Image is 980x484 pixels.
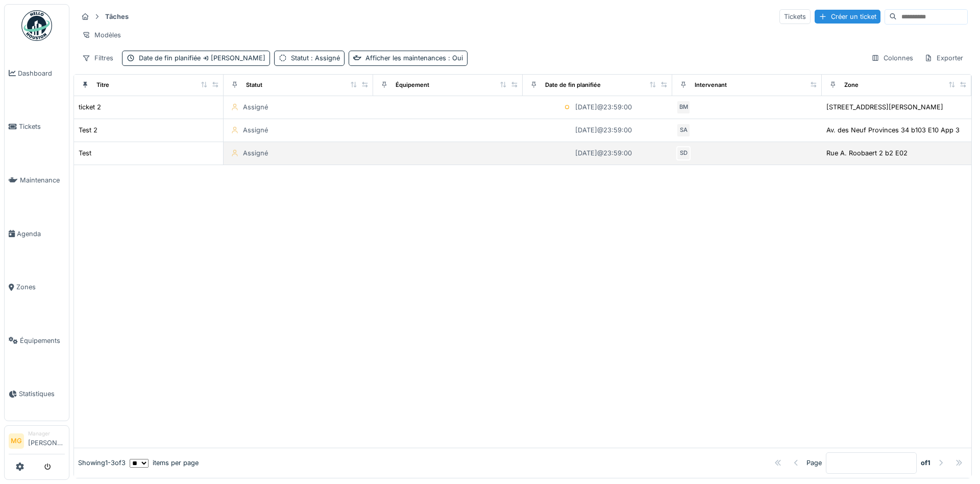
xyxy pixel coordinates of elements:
[5,100,69,154] a: Tickets
[5,207,69,261] a: Agenda
[5,260,69,314] a: Zones
[21,10,52,41] img: Badge_color-CXgf-gQk.svg
[139,53,265,63] div: Date de fin planifiée
[9,430,65,454] a: MG Manager[PERSON_NAME]
[826,125,960,135] div: Av. des Neuf Provinces 34 b103 E10 App 3
[18,68,65,78] span: Dashboard
[309,54,340,62] span: : Assigné
[920,51,968,65] div: Exporter
[575,148,632,158] div: [DATE] @ 23:59:00
[826,148,908,158] div: Rue A. Roobaert 2 b2 E02
[16,282,65,292] span: Zones
[396,81,429,89] div: Équipement
[779,9,811,24] div: Tickets
[365,53,463,63] div: Afficher les maintenances
[79,148,91,158] div: Test
[867,51,918,65] div: Colonnes
[844,81,859,89] div: Zone
[9,433,24,449] li: MG
[806,458,822,468] div: Page
[79,102,101,112] div: ticket 2
[695,81,727,89] div: Intervenant
[815,10,880,24] div: Créer un ticket
[446,54,463,62] span: : Oui
[5,47,69,100] a: Dashboard
[96,81,109,89] div: Titre
[78,51,118,65] div: Filtres
[78,458,126,468] div: Showing 1 - 3 of 3
[575,102,632,112] div: [DATE] @ 23:59:00
[20,336,65,345] span: Équipements
[28,430,65,452] li: [PERSON_NAME]
[921,458,930,468] strong: of 1
[676,100,691,114] div: BM
[19,389,65,399] span: Statistiques
[201,54,265,62] span: [PERSON_NAME]
[17,229,65,239] span: Agenda
[243,148,268,158] div: Assigné
[291,53,340,63] div: Statut
[20,175,65,185] span: Maintenance
[130,458,199,468] div: items per page
[5,153,69,207] a: Maintenance
[28,430,65,437] div: Manager
[243,102,268,112] div: Assigné
[545,81,601,89] div: Date de fin planifiée
[5,314,69,367] a: Équipements
[243,125,268,135] div: Assigné
[826,102,943,112] div: [STREET_ADDRESS][PERSON_NAME]
[246,81,262,89] div: Statut
[79,125,97,135] div: Test 2
[575,125,632,135] div: [DATE] @ 23:59:00
[19,122,65,131] span: Tickets
[676,146,691,160] div: SD
[78,28,126,42] div: Modèles
[5,367,69,421] a: Statistiques
[101,12,133,21] strong: Tâches
[676,123,691,137] div: SA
